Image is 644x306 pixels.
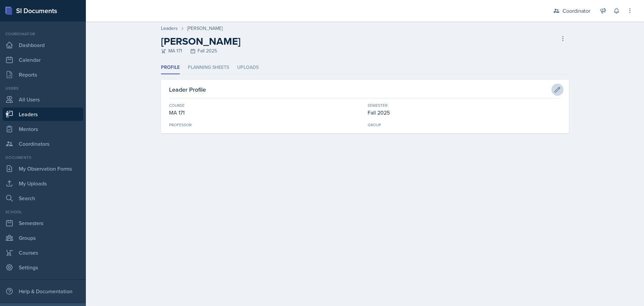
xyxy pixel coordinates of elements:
a: My Observation Forms [3,162,83,175]
a: Courses [3,246,83,259]
div: Coordinator [562,7,590,15]
a: Groups [3,231,83,245]
a: Semesters [3,216,83,230]
a: All Users [3,93,83,106]
div: Course [169,102,362,108]
div: Help & Documentation [3,285,83,298]
a: Leaders [161,25,178,32]
div: Semester [368,102,561,108]
div: Coordinator [3,31,83,37]
div: Users [3,85,83,91]
li: Profile [161,61,180,74]
a: Mentors [3,122,83,136]
h3: Leader Profile [169,85,206,94]
li: Planning Sheets [188,61,229,74]
a: My Uploads [3,177,83,190]
div: MA 171 [169,108,362,117]
a: Calendar [3,53,83,67]
div: School [3,209,83,215]
a: Dashboard [3,38,83,52]
div: MA 171 Fall 2025 [161,47,240,54]
a: Reports [3,68,83,81]
div: Group [368,122,561,128]
li: Uploads [237,61,259,74]
div: Fall 2025 [368,108,561,117]
a: Settings [3,261,83,274]
div: Professor [169,122,362,128]
h2: [PERSON_NAME] [161,35,240,47]
a: Coordinators [3,137,83,150]
div: Documents [3,155,83,161]
a: Search [3,191,83,205]
div: [PERSON_NAME] [187,25,223,32]
a: Leaders [3,107,83,121]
